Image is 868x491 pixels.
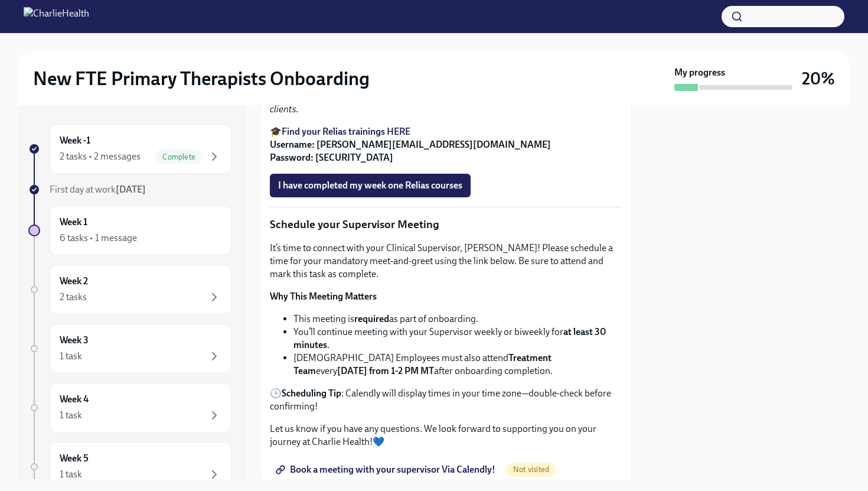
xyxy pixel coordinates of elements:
[278,180,462,191] span: I have completed my week one Relias courses
[60,468,82,481] div: 1 task
[506,465,556,474] span: Not visited
[60,350,82,363] div: 1 task
[270,217,622,232] p: Schedule your Supervisor Meeting
[293,326,606,350] strong: at least 30 minutes
[270,174,471,197] button: I have completed my week one Relias courses
[28,383,231,433] a: Week 41 task
[270,139,551,163] strong: Username: [PERSON_NAME][EMAIL_ADDRESS][DOMAIN_NAME] Password: [SECURITY_DATA]
[337,365,434,376] strong: [DATE] from 1-2 PM MT
[270,422,622,448] p: Let us know if you have any questions. We look forward to supporting you on your journey at Charl...
[28,265,231,314] a: Week 22 tasks
[270,458,504,482] a: Book a meeting with your supervisor Via Calendly!
[60,150,141,163] div: 2 tasks • 2 messages
[293,352,622,378] li: [DEMOGRAPHIC_DATA] Employees must also attend every after onboarding completion.
[674,66,725,79] strong: My progress
[270,387,622,413] p: 🕒 : Calendly will display times in your time zone—double-check before confirming!
[60,334,89,347] h6: Week 3
[293,313,622,326] li: This meeting is as part of onboarding.
[802,68,835,89] h3: 20%
[270,125,622,164] p: 🎓
[116,184,146,195] strong: [DATE]
[28,183,231,196] a: First day at work[DATE]
[28,124,231,174] a: Week -12 tasks • 2 messagesComplete
[50,184,146,195] span: First day at work
[60,409,82,422] div: 1 task
[60,232,137,245] div: 6 tasks • 1 message
[60,291,87,304] div: 2 tasks
[354,313,389,324] strong: required
[282,388,341,399] strong: Scheduling Tip
[282,126,410,137] a: Find your Relias trainings HERE
[60,216,87,229] h6: Week 1
[60,134,90,147] h6: Week -1
[60,275,88,288] h6: Week 2
[270,291,377,302] strong: Why This Meeting Matters
[155,152,203,161] span: Complete
[60,452,89,465] h6: Week 5
[24,7,89,26] img: CharlieHealth
[60,393,89,406] h6: Week 4
[278,464,495,476] span: Book a meeting with your supervisor Via Calendly!
[270,90,609,115] em: These trainings must be completed before Compliance can officially clear you to see clients.
[293,326,622,352] li: You’ll continue meeting with your Supervisor weekly or biweekly for .
[28,206,231,255] a: Week 16 tasks • 1 message
[33,67,370,90] h2: New FTE Primary Therapists Onboarding
[270,242,622,281] p: It’s time to connect with your Clinical Supervisor, [PERSON_NAME]! Please schedule a time for you...
[28,324,231,373] a: Week 31 task
[293,352,552,376] strong: Treatment Team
